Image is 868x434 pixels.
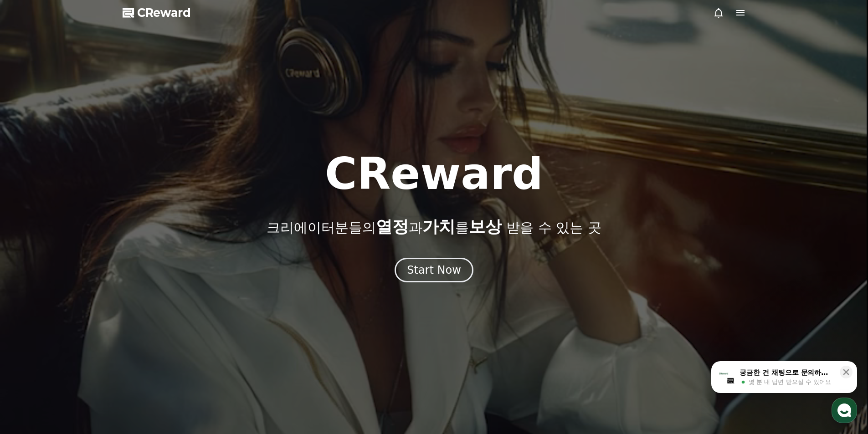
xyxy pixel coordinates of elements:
[267,218,601,236] p: 크리에이터분들의 과 를 받을 수 있는 곳
[325,152,543,196] h1: CReward
[469,217,502,236] span: 보상
[123,5,191,20] a: CReward
[376,217,409,236] span: 열정
[137,5,191,20] span: CReward
[407,263,461,277] div: Start Now
[422,217,455,236] span: 가치
[395,267,473,276] a: Start Now
[395,258,473,282] button: Start Now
